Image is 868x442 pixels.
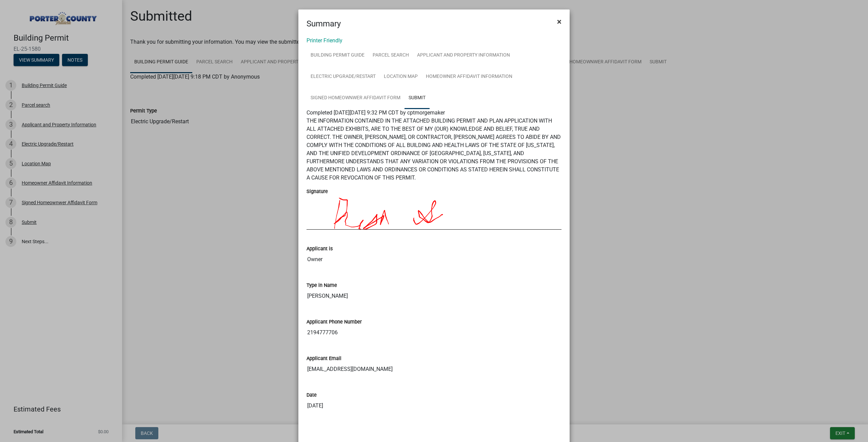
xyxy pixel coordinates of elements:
[307,66,380,88] a: Electric Upgrade/Restart
[307,117,561,182] p: THE INFORMATION CONTAINED IN THE ATTACHED BUILDING PERMIT AND PLAN APPLICATION WITH ALL ATTACHED ...
[552,12,567,31] button: Close
[307,189,328,194] label: Signature
[307,247,333,251] label: Applicant is
[369,45,413,66] a: Parcel search
[307,393,317,398] label: Date
[422,66,516,88] a: Homeowner Affidavit Information
[307,45,369,66] a: Building Permit Guide
[380,66,422,88] a: Location Map
[405,87,430,109] a: Submit
[307,320,362,324] label: Applicant Phone Number
[413,45,514,66] a: Applicant and Property Information
[307,195,810,229] img: JaAAAAAElFTkSuQmCC
[557,17,561,26] span: ×
[307,18,341,30] h4: Summary
[307,283,337,288] label: Type in Name
[307,87,405,109] a: Signed Homeownwer Affidavit Form
[307,109,445,116] span: Completed [DATE][DATE] 9:32 PM CDT by cptmorgemaker
[307,37,342,44] a: Printer Friendly
[307,356,341,361] label: Applicant Email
